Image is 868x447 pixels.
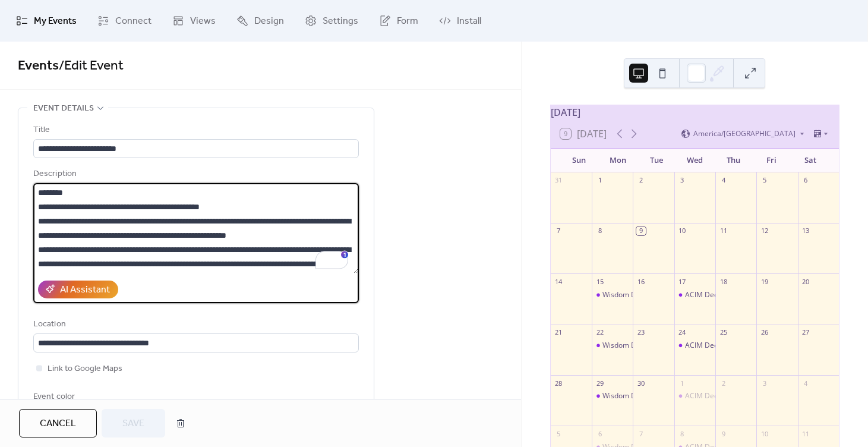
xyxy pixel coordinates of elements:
[678,429,687,438] div: 8
[115,14,151,29] span: Connect
[592,290,633,300] div: Wisdom Dialogues / Satsang
[719,328,728,337] div: 25
[676,149,714,172] div: Wed
[598,149,637,172] div: Mon
[693,130,796,137] span: America/[GEOGRAPHIC_DATA]
[370,5,427,37] a: Form
[636,379,645,388] div: 30
[60,283,110,297] div: AI Assistant
[791,149,829,172] div: Sat
[801,328,810,337] div: 27
[595,226,604,235] div: 8
[678,328,687,337] div: 24
[592,391,633,401] div: Wisdom Dialogues / Satsang
[33,123,356,137] div: Title
[33,317,356,332] div: Location
[801,277,810,286] div: 20
[595,328,604,337] div: 22
[674,391,715,401] div: ACIM Deep Dive
[554,379,563,388] div: 28
[678,277,687,286] div: 17
[760,328,769,337] div: 26
[719,176,728,185] div: 4
[801,379,810,388] div: 4
[719,277,728,286] div: 18
[457,14,481,29] span: Install
[595,429,604,438] div: 6
[801,226,810,235] div: 13
[760,226,769,235] div: 12
[685,341,739,351] div: ACIM Deep Dive
[674,341,715,351] div: ACIM Deep Dive
[554,429,563,438] div: 5
[38,281,118,298] button: AI Assistant
[33,183,359,273] textarea: To enrich screen reader interactions, please activate Accessibility in Grammarly extension settings
[228,5,293,37] a: Design
[296,5,367,37] a: Settings
[560,149,599,172] div: Sun
[254,14,284,29] span: Design
[636,328,645,337] div: 23
[678,226,687,235] div: 10
[602,341,697,351] div: Wisdom Dialogues / Satsang
[678,176,687,185] div: 3
[40,417,76,431] span: Cancel
[33,390,128,404] div: Event color
[48,362,122,376] span: Link to Google Maps
[637,149,676,172] div: Tue
[190,14,216,29] span: Views
[719,226,728,235] div: 11
[719,429,728,438] div: 9
[752,149,791,172] div: Fri
[323,14,358,29] span: Settings
[602,391,697,401] div: Wisdom Dialogues / Satsang
[554,176,563,185] div: 31
[397,14,418,29] span: Form
[636,176,645,185] div: 2
[18,53,59,79] a: Events
[760,379,769,388] div: 3
[678,379,687,388] div: 1
[551,105,839,119] div: [DATE]
[636,226,645,235] div: 9
[33,167,356,181] div: Description
[714,149,753,172] div: Thu
[34,14,77,29] span: My Events
[19,409,97,437] button: Cancel
[592,341,633,351] div: Wisdom Dialogues / Satsang
[685,391,739,401] div: ACIM Deep Dive
[554,226,563,235] div: 7
[430,5,490,37] a: Install
[33,102,94,116] span: Event details
[801,429,810,438] div: 11
[7,5,86,37] a: My Events
[595,176,604,185] div: 1
[636,277,645,286] div: 16
[602,290,697,300] div: Wisdom Dialogues / Satsang
[685,290,739,300] div: ACIM Deep Dive
[760,176,769,185] div: 5
[89,5,160,37] a: Connect
[595,379,604,388] div: 29
[554,277,563,286] div: 14
[554,328,563,337] div: 21
[59,53,124,79] span: / Edit Event
[163,5,225,37] a: Views
[674,290,715,300] div: ACIM Deep Dive
[760,429,769,438] div: 10
[595,277,604,286] div: 15
[801,176,810,185] div: 6
[636,429,645,438] div: 7
[760,277,769,286] div: 19
[719,379,728,388] div: 2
